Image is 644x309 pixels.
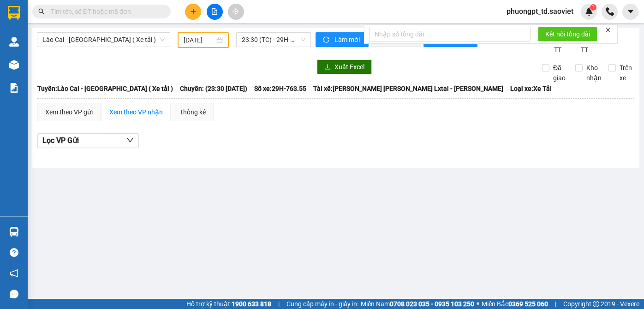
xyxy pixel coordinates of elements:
[42,33,165,47] span: Lào Cai - Hà Nội ( Xe tải )
[549,63,569,83] span: Đã giao
[190,8,197,15] span: plus
[42,135,79,146] span: Lọc VP Gửi
[278,299,280,309] span: |
[9,60,19,70] img: warehouse-icon
[334,35,361,45] span: Làm mới
[545,29,590,39] span: Kết nối tổng đài
[590,4,596,11] sup: 1
[10,248,18,257] span: question-circle
[555,299,556,309] span: |
[233,8,239,15] span: aim
[510,83,552,94] span: Loại xe: Xe Tải
[10,269,18,278] span: notification
[482,299,548,309] span: Miền Bắc
[10,290,18,298] span: message
[591,4,595,11] span: 1
[477,302,479,306] span: ⚪️
[126,137,134,144] span: down
[37,133,139,148] button: Lọc VP Gửi
[313,83,503,94] span: Tài xế: [PERSON_NAME] [PERSON_NAME] Lxtai - [PERSON_NAME]
[8,6,20,20] img: logo-vxr
[499,6,581,17] span: phuongpt_td.saoviet
[211,8,218,15] span: file-add
[254,83,306,94] span: Số xe: 29H-763.55
[9,83,19,93] img: solution-icon
[317,59,372,74] button: downloadXuất Excel
[361,299,474,309] span: Miền Nam
[232,300,271,308] strong: 1900 633 818
[9,227,19,237] img: warehouse-icon
[323,36,331,44] span: sync
[324,64,331,71] span: download
[37,85,173,92] b: Tuyến: Lào Cai - [GEOGRAPHIC_DATA] ( Xe tải )
[616,63,636,83] span: Trên xe
[369,27,531,42] input: Nhập số tổng đài
[228,4,244,20] button: aim
[606,7,614,16] img: phone-icon
[109,107,163,117] div: Xem theo VP nhận
[207,4,223,20] button: file-add
[334,62,364,72] span: Xuất Excel
[38,8,45,15] span: search
[585,7,593,16] img: icon-new-feature
[45,107,93,117] div: Xem theo VP gửi
[9,37,19,47] img: warehouse-icon
[185,4,201,20] button: plus
[180,83,247,94] span: Chuyến: (23:30 [DATE])
[242,33,305,47] span: 23:30 (TC) - 29H-763.55
[622,4,638,20] button: caret-down
[316,32,369,47] button: syncLàm mới
[605,27,611,33] span: close
[390,300,474,308] strong: 0708 023 035 - 0935 103 250
[538,27,597,42] button: Kết nối tổng đài
[626,7,635,16] span: caret-down
[184,35,215,45] input: 22/11/2022
[508,300,548,308] strong: 0369 525 060
[286,299,358,309] span: Cung cấp máy in - giấy in:
[186,299,271,309] span: Hỗ trợ kỹ thuật:
[179,107,206,117] div: Thống kê
[583,63,605,83] span: Kho nhận
[593,301,599,307] span: copyright
[51,6,160,17] input: Tìm tên, số ĐT hoặc mã đơn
